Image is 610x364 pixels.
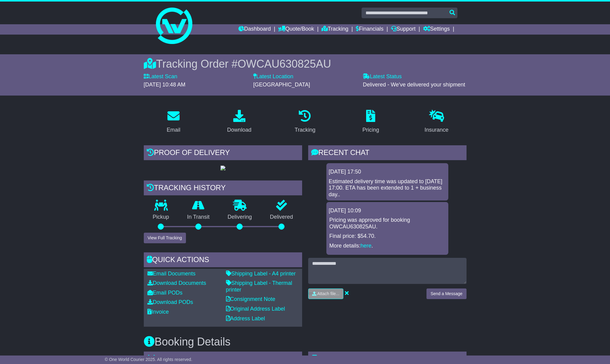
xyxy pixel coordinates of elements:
div: Download [227,126,251,134]
a: Tracking [291,108,319,136]
span: OWCAU630825AU [238,58,331,70]
a: Invoice [147,309,169,315]
label: Latest Status [363,73,402,80]
p: Delivering [219,214,261,221]
span: © One World Courier 2025. All rights reserved. [105,357,192,362]
button: View Full Tracking [144,233,186,243]
a: Email PODs [147,290,183,296]
a: Pricing [359,108,383,136]
a: Quote/Book [278,24,314,35]
a: Consignment Note [226,296,275,302]
a: Support [391,24,416,35]
div: [DATE] 17:50 [329,169,446,175]
span: [GEOGRAPHIC_DATA] [253,82,310,88]
p: Pickup [144,214,178,221]
div: Estimated delivery time was updated to [DATE] 17:00. ETA has been extended to 1 + business day.. [329,178,446,198]
label: Latest Scan [144,73,177,80]
a: Shipping Label - A4 printer [226,271,296,277]
a: Tracking [322,24,348,35]
div: Tracking [295,126,315,134]
a: Insurance [421,108,453,136]
a: Original Address Label [226,306,285,312]
a: Download Documents [147,280,206,286]
div: Insurance [425,126,449,134]
div: Proof of Delivery [144,145,302,162]
h3: Booking Details [144,336,467,348]
div: [DATE] 10:09 [329,207,446,214]
p: Final price: $54.70. [329,233,445,240]
a: Shipping Label - Thermal printer [226,280,292,293]
a: Dashboard [238,24,271,35]
p: More details: . [329,243,445,249]
a: Email Documents [147,271,196,277]
a: Financials [356,24,383,35]
p: In Transit [178,214,219,221]
a: Email [163,108,184,136]
a: Download [223,108,255,136]
p: Pricing was approved for booking OWCAU630825AU. [329,217,445,230]
a: Address Label [226,315,265,322]
label: Latest Location [253,73,293,80]
span: [DATE] 10:48 AM [144,82,186,88]
div: Pricing [362,126,379,134]
a: Download PODs [147,299,193,305]
a: Settings [423,24,450,35]
img: GetPodImage [221,166,225,170]
button: Send a Message [426,288,466,299]
div: RECENT CHAT [308,145,467,162]
div: Quick Actions [144,252,302,269]
a: here [361,243,372,249]
div: Email [167,126,180,134]
p: Delivered [261,214,302,221]
div: Tracking history [144,180,302,197]
div: Tracking Order # [144,57,467,70]
span: Delivered - We've delivered your shipment [363,82,465,88]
